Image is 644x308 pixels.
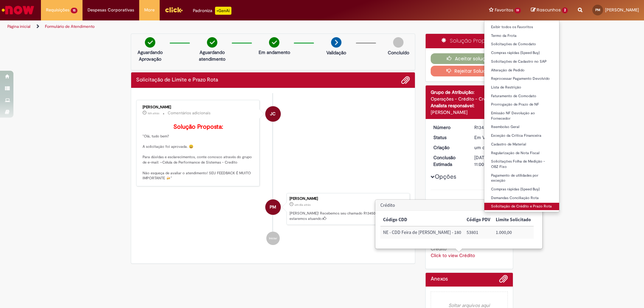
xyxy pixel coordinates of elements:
[331,37,341,48] img: arrow-next.png
[428,124,470,131] dt: Número
[148,111,159,115] time: 27/08/2025 16:29:51
[562,7,568,13] span: 2
[484,58,559,65] a: Solicitações de Cadastro no SAP
[431,96,508,102] div: Operações - Crédito - Crédito Rota
[484,141,559,148] a: Cadastro de Material
[388,49,409,56] p: Concluído
[495,7,513,13] span: Favoritos
[431,53,508,64] button: Aceitar solução
[484,84,559,91] a: Lista de Restrição
[289,211,406,221] p: [PERSON_NAME]! Recebemos seu chamado R13450616 e em breve estaremos atuando.
[144,7,155,13] span: More
[143,124,254,181] p: "Olá, tudo bem? A solicitação foi aprovada. 😀 Para dúvidas e esclarecimentos, conte conosco atrav...
[88,7,134,13] span: Despesas Corporativas
[168,110,211,116] small: Comentários adicionais
[484,110,559,122] a: Emissão NF Devolução ao Fornecedor
[484,67,559,74] a: Alteração de Pedido
[380,226,464,239] td: Código CDD: NE - CDD Feira de Santana - 180
[46,7,69,13] span: Requisições
[484,20,560,212] ul: Favoritos
[428,134,470,141] dt: Status
[431,102,508,109] div: Analista responsável:
[207,37,217,48] img: check-circle-green.png
[196,49,228,62] p: Aguardando atendimento
[269,37,279,48] img: check-circle-green.png
[5,20,424,33] ul: Trilhas de página
[431,66,508,76] button: Rejeitar Solução
[431,276,448,282] h2: Anexos
[173,123,223,131] b: Solução Proposta:
[499,274,508,287] button: Adicionar anexos
[259,49,290,56] p: Em andamento
[136,77,218,83] h2: Solicitação de Limite e Prazo Rota Histórico de tíquete
[484,75,559,82] a: Reprocessar Pagamento Devolvido
[484,158,559,170] a: Solicitações Folha de Medição - OBZ Fixo
[537,7,561,13] span: Rascunhos
[484,93,559,100] a: Faturamento de Comodato
[193,7,231,15] div: Padroniza
[484,172,559,184] a: Pagamento de utilidades por exceção
[484,149,559,157] a: Regularização de Nota Fiscal
[265,106,281,122] div: Jonas Correia
[136,93,410,252] ul: Histórico de tíquete
[326,49,346,56] p: Validação
[393,37,404,48] img: img-circle-grey.png
[474,154,505,168] div: [DATE] 11:00:00
[484,23,559,31] a: Exibir todos os Favoritos
[45,24,95,29] a: Formulário de Atendimento
[605,7,639,13] span: [PERSON_NAME]
[165,5,183,15] img: click_logo_yellow_360x200.png
[484,101,559,108] a: Prorrogação de Prazo de NF
[375,199,543,249] div: Crédito
[134,49,166,62] p: Aguardando Aprovação
[431,199,470,205] b: Tipo de solicitação
[215,7,231,15] p: +GenAi
[484,32,559,40] a: Termo da Frota
[595,8,600,12] span: PM
[431,252,475,258] a: Click to view Crédito
[484,132,559,139] a: Exceção da Crítica Financeira
[493,226,534,239] td: Limite Solicitado: 1.000,00
[428,144,470,151] dt: Criação
[474,144,499,150] span: um dia atrás
[426,34,513,48] div: Solução Proposta
[270,106,276,122] span: JC
[376,200,542,211] h3: Crédito
[484,123,559,131] a: Reembolso Geral
[474,134,505,141] div: Em Validação
[474,144,499,150] time: 27/08/2025 07:29:20
[484,194,559,202] a: Demandas Conciliação Rota
[270,199,276,215] span: PM
[148,111,159,115] span: 16h atrás
[7,24,31,29] a: Página inicial
[515,8,521,13] span: 19
[431,89,508,96] div: Grupo de Atribuição:
[294,203,311,207] span: um dia atrás
[289,197,406,201] div: [PERSON_NAME]
[71,8,77,13] span: 15
[145,37,155,48] img: check-circle-green.png
[431,109,508,116] div: [PERSON_NAME]
[136,193,410,225] li: Paula Camille Azevedo Martins
[464,226,493,239] td: Código PDV: 53801
[484,41,559,48] a: Solicitações de Comodato
[493,214,534,226] th: Limite Solicitado
[484,49,559,57] a: Compras rápidas (Speed Buy)
[143,105,254,109] div: [PERSON_NAME]
[294,203,311,207] time: 27/08/2025 07:29:20
[431,246,446,252] b: Crédito
[428,154,470,168] dt: Conclusão Estimada
[474,124,505,131] div: R13450616
[380,214,464,226] th: Código CDD
[474,144,505,151] div: 27/08/2025 07:29:20
[484,203,559,210] a: Solicitação de Crédito e Prazo Rota
[1,3,35,17] img: ServiceNow
[265,199,281,215] div: Paula Camille Azevedo Martins
[401,76,410,84] button: Adicionar anexos
[464,214,493,226] th: Código PDV
[484,186,559,193] a: Compras rápidas (Speed Buy)
[531,7,568,13] a: Rascunhos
